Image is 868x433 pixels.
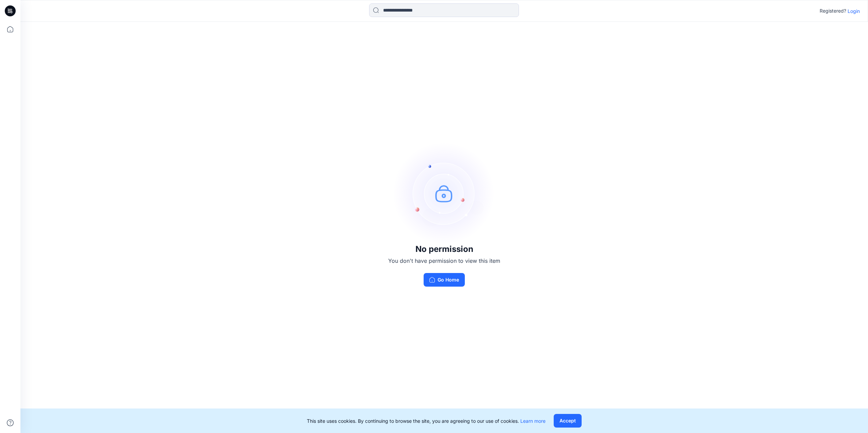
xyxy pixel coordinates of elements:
[554,414,582,428] button: Accept
[424,273,465,287] button: Go Home
[307,417,546,424] p: This site uses cookies. By continuing to browse the site, you are agreeing to our use of cookies.
[388,257,500,265] p: You don't have permission to view this item
[388,244,500,254] h3: No permission
[848,7,860,15] p: Login
[520,418,546,424] a: Learn more
[820,7,846,15] p: Registered?
[393,142,495,244] img: no-perm.svg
